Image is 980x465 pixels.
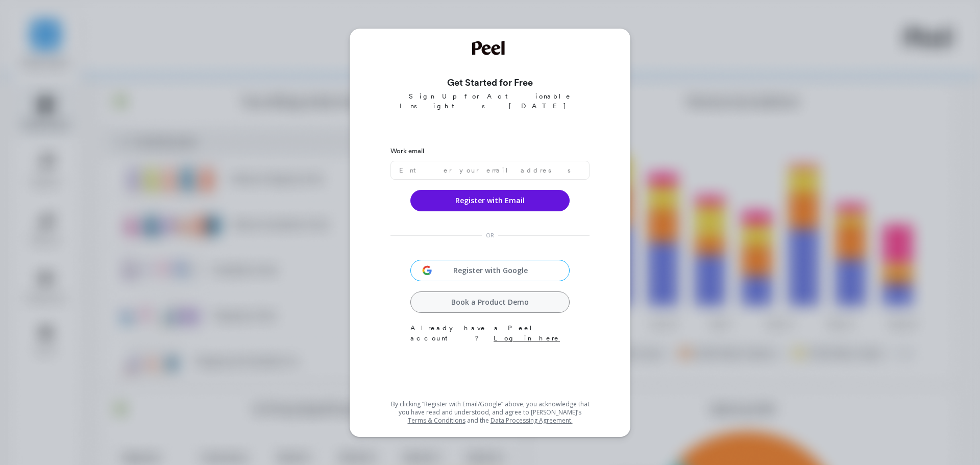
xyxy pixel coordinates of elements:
a: Book a Product Demo [410,291,570,313]
a: Data Processing Agreement. [491,416,573,425]
img: Welcome to Peel [472,41,508,55]
input: Enter your email address [390,161,590,180]
button: Register with Email [410,190,570,211]
button: Register with Google [410,260,570,281]
a: Log in here [494,334,560,342]
img: svg+xml;base64,PHN2ZyB3aWR0aD0iMzIiIGhlaWdodD0iMzIiIHZpZXdCb3g9IjAgMCAzMiAzMiIgZmlsbD0ibm9uZSIgeG... [420,263,435,278]
span: Register with Google [435,265,546,276]
a: Terms & Conditions [408,416,465,425]
span: OR [486,232,494,239]
p: By clicking “Register with Email/Google” above, you acknowledge that you have read and understood... [390,400,590,425]
p: Sign Up for Actionable Insights [DATE] [390,91,590,111]
label: Work email [390,146,590,156]
p: Already have a Peel account? [410,323,570,343]
h3: Get Started for Free [390,76,590,89]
